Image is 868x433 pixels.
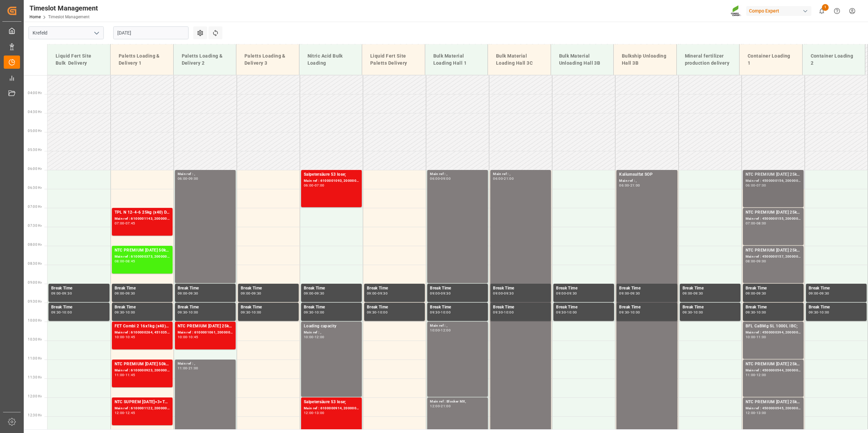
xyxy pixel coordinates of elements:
[178,171,233,177] div: Main ref : ,
[755,184,756,187] div: -
[189,367,198,370] div: 21:00
[28,224,42,228] span: 07:30 Hr
[251,311,252,314] div: -
[504,311,514,314] div: 10:00
[493,177,503,180] div: 06:00
[567,311,577,314] div: 10:00
[746,406,801,411] div: Main ref : 4500000545, 2000000354;
[178,335,188,339] div: 10:00
[241,285,296,292] div: Break Time
[124,411,125,414] div: -
[746,361,801,368] div: NTC PREMIUM [DATE] 25kg (x42) INT;
[493,50,545,69] div: Bulk Material Loading Hall 3C
[304,292,314,295] div: 09:00
[746,254,801,260] div: Main ref : 4500000157, 2000000004;
[746,4,814,17] button: Compo Expert
[746,411,755,414] div: 12:00
[756,311,766,314] div: 10:00
[115,406,170,411] div: Main ref : 6100001122, 2000000939;
[746,247,801,254] div: NTC PREMIUM [DATE] 25kg (x42) INT;
[746,311,755,314] div: 09:30
[51,304,107,311] div: Break Time
[629,311,630,314] div: -
[115,292,124,295] div: 09:00
[441,292,451,295] div: 09:30
[115,361,170,368] div: NTC PREMIUM [DATE] 50kg (x25) INT MTO;
[91,28,101,38] button: open menu
[746,373,755,376] div: 11:00
[746,216,801,222] div: Main ref : 4500000155, 2000000004;
[368,50,419,69] div: Liquid Fert Site Paletts Delivery
[28,205,42,209] span: 07:00 Hr
[28,243,42,246] span: 08:00 Hr
[252,311,261,314] div: 10:00
[304,171,359,178] div: Salpetersäure 53 lose;
[746,335,755,339] div: 10:00
[314,311,315,314] div: -
[305,50,357,69] div: Nitric Acid Bulk Loading
[178,323,233,330] div: NTC PREMIUM [DATE] 25kg (x42) INT MTO;NTC CLASSIC [DATE] 25kg (x42) INT MTO;
[630,184,640,187] div: 21:00
[630,311,640,314] div: 10:00
[367,304,422,311] div: Break Time
[566,311,567,314] div: -
[61,311,62,314] div: -
[746,222,755,225] div: 07:00
[189,177,198,180] div: 09:00
[440,405,441,408] div: -
[178,292,188,295] div: 09:00
[304,304,359,311] div: Break Time
[178,361,233,367] div: Main ref : ,
[125,373,135,376] div: 11:45
[124,373,125,376] div: -
[829,3,845,19] button: Help Center
[818,292,820,295] div: -
[746,399,801,406] div: NTC PREMIUM [DATE] 25kg (x42) INT;
[746,323,801,330] div: BFL CaBMg SL 1000L IBC;
[822,4,829,11] span: 1
[682,50,734,69] div: Mineral fertilizer production delivery
[746,285,801,292] div: Break Time
[756,222,766,225] div: 08:00
[755,311,756,314] div: -
[746,304,801,311] div: Break Time
[187,335,188,339] div: -
[556,292,566,295] div: 09:00
[430,399,485,405] div: Main ref : Blocker MX,
[115,399,170,406] div: NTC SUPREM [DATE]+3+TE 600kg BB;FTL S NK 8-0-24 25kg (x40) INT;FTL SP 18-5-8 25kg (x40) INT;TPL N...
[493,292,503,295] div: 09:00
[187,177,188,180] div: -
[187,367,188,370] div: -
[115,216,170,222] div: Main ref : 6100001143, 2000000706;
[745,50,797,69] div: Container Loading 1
[315,335,324,339] div: 12:00
[115,311,124,314] div: 09:30
[441,311,451,314] div: 10:00
[818,311,820,314] div: -
[378,311,388,314] div: 10:00
[62,292,72,295] div: 09:30
[115,373,124,376] div: 11:00
[125,311,135,314] div: 10:00
[314,335,315,339] div: -
[756,373,766,376] div: 12:00
[683,292,692,295] div: 09:00
[619,285,674,292] div: Break Time
[756,184,766,187] div: 07:00
[124,292,125,295] div: -
[809,285,864,292] div: Break Time
[115,285,170,292] div: Break Time
[755,222,756,225] div: -
[304,399,359,406] div: Salpetersäure 53 lose;
[115,304,170,311] div: Break Time
[430,405,440,408] div: 12:00
[178,304,233,311] div: Break Time
[755,373,756,376] div: -
[28,319,42,322] span: 10:00 Hr
[124,260,125,263] div: -
[814,3,829,19] button: show 1 new notifications
[619,292,629,295] div: 09:00
[304,411,314,414] div: 12:00
[746,171,801,178] div: NTC PREMIUM [DATE] 25kg (x42) INT;
[124,335,125,339] div: -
